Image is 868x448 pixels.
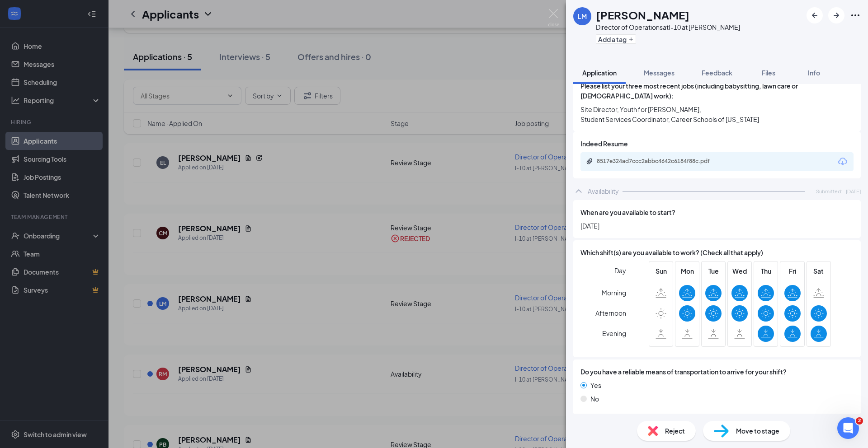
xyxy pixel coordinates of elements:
span: Feedback [702,69,732,77]
span: Site Director, Youth for [PERSON_NAME], Student Services Coordinator, Career Schools of [US_STATE] [580,104,854,124]
svg: Ellipses [850,10,861,21]
span: Yes [590,380,601,390]
svg: ChevronUp [573,186,584,196]
span: Messages [644,69,675,77]
span: Day [614,266,626,275]
span: Info [808,69,820,77]
span: Indeed Resume [580,139,628,149]
h1: [PERSON_NAME] [596,7,689,23]
span: Application [582,69,617,77]
span: Do you have a reliable means of transportation to arrive for your shift? [580,367,787,377]
svg: Paperclip [586,158,593,165]
span: Please list your three most recent jobs (including babysitting, lawn care or [DEMOGRAPHIC_DATA] w... [580,81,854,101]
span: Sat [811,266,827,276]
span: Fri [784,266,801,276]
iframe: Intercom live chat [837,417,859,439]
span: Morning [602,285,626,301]
span: [DATE] [580,221,854,231]
svg: ArrowRight [831,10,842,21]
span: Files [762,69,775,77]
button: ArrowLeftNew [807,7,823,23]
button: ArrowRight [828,7,844,23]
span: Mon [679,266,695,276]
span: Reject [665,426,685,436]
span: Submitted: [816,187,842,195]
svg: ArrowLeftNew [809,10,820,21]
span: Sun [653,266,669,276]
div: LM [578,12,587,21]
span: Wed [731,266,748,276]
span: 2 [856,417,863,425]
span: Which shift(s) are you available to work? (Check all that apply) [580,247,763,257]
div: Availability [588,187,619,196]
span: When are you available to start? [580,207,675,217]
span: Thu [758,266,774,276]
span: [DATE] [846,187,861,195]
span: No [590,394,599,404]
span: Move to stage [736,426,779,436]
a: Paperclip8517e324ad7ccc2abbc4642c6184f88c.pdf [586,158,732,166]
svg: Plus [628,37,634,42]
div: 8517e324ad7ccc2abbc4642c6184f88c.pdf [597,158,723,165]
span: Tue [705,266,722,276]
span: Evening [602,325,626,341]
div: Director of Operations at I-10 at [PERSON_NAME] [596,23,740,32]
button: PlusAdd a tag [596,34,636,44]
span: Afternoon [595,305,626,321]
svg: Download [837,156,848,167]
